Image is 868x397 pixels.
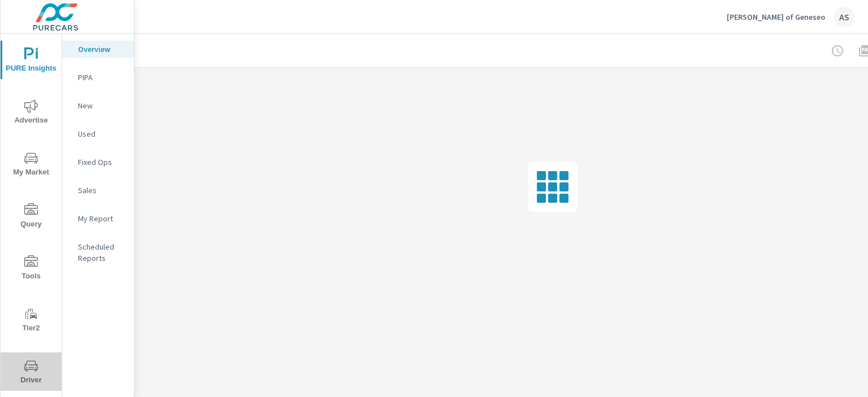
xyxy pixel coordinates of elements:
span: Advertise [4,99,58,127]
div: Fixed Ops [62,154,134,171]
p: New [78,100,125,111]
p: My Report [78,213,125,224]
span: PURE Insights [4,47,58,75]
div: Overview [62,41,134,58]
span: Query [4,203,58,231]
p: Sales [78,185,125,196]
span: Tools [4,255,58,283]
div: Scheduled Reports [62,238,134,267]
span: My Market [4,151,58,179]
p: Scheduled Reports [78,241,125,264]
p: [PERSON_NAME] of Geneseo [727,12,825,22]
p: Overview [78,43,125,55]
div: Sales [62,182,134,199]
div: PIPA [62,69,134,86]
p: Fixed Ops [78,156,125,168]
div: My Report [62,210,134,227]
div: Used [62,125,134,142]
p: PIPA [78,72,125,83]
div: New [62,97,134,114]
p: Used [78,128,125,139]
span: Tier2 [4,307,58,335]
span: Driver [4,359,58,387]
div: AS [834,7,854,27]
